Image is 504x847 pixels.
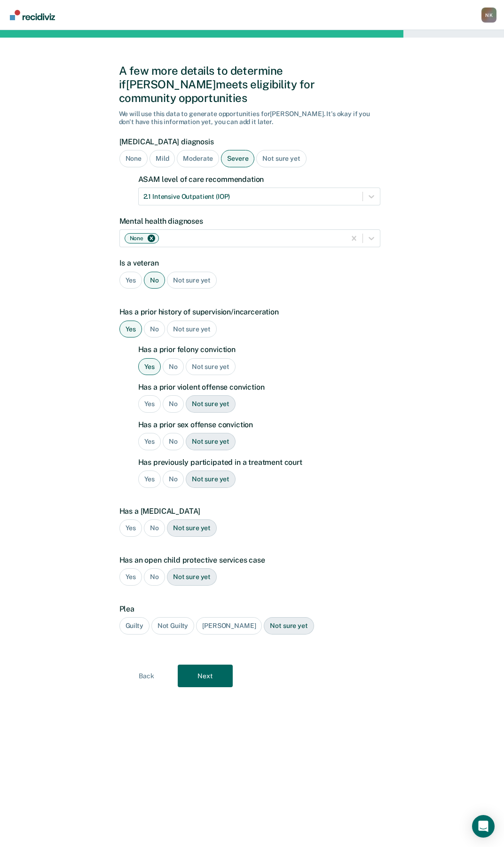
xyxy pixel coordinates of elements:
[138,358,161,376] div: Yes
[163,358,184,376] div: No
[119,272,142,289] div: Yes
[138,458,380,467] label: Has previously participated in a treatment court
[138,345,380,354] label: Has a prior felony conviction
[151,617,195,635] div: Not Guilty
[119,507,380,516] label: Has a [MEDICAL_DATA]
[150,150,175,167] div: Mild
[119,137,380,146] label: [MEDICAL_DATA] diagnosis
[144,272,165,289] div: No
[119,217,380,226] label: Mental health diagnoses
[163,471,184,488] div: No
[138,175,380,184] label: ASAM level of care recommendation
[186,395,236,413] div: Not sure yet
[177,150,219,167] div: Moderate
[119,307,380,316] label: Has a prior history of supervision/incarceration
[167,568,217,586] div: Not sure yet
[119,568,142,586] div: Yes
[481,8,496,23] div: N K
[146,235,157,242] div: Remove None
[481,8,496,23] button: Profile dropdown button
[119,665,174,687] button: Back
[144,321,165,338] div: No
[144,568,165,586] div: No
[10,10,55,20] img: Recidiviz
[119,110,386,126] div: We will use this data to generate opportunities for [PERSON_NAME] . It's okay if you don't have t...
[119,617,150,635] div: Guilty
[167,321,217,338] div: Not sure yet
[167,519,217,537] div: Not sure yet
[119,150,148,167] div: None
[138,395,161,413] div: Yes
[144,519,165,537] div: No
[119,519,142,537] div: Yes
[138,383,380,392] label: Has a prior violent offense conviction
[119,604,380,613] label: Plea
[196,617,262,635] div: [PERSON_NAME]
[119,321,142,338] div: Yes
[119,556,380,565] label: Has an open child protective services case
[186,358,236,376] div: Not sure yet
[119,259,380,267] label: Is a veteran
[472,815,495,838] div: Open Intercom Messenger
[264,617,314,635] div: Not sure yet
[138,471,161,488] div: Yes
[178,665,233,687] button: Next
[119,64,386,104] div: A few more details to determine if [PERSON_NAME] meets eligibility for community opportunities
[138,433,161,450] div: Yes
[163,395,184,413] div: No
[256,150,306,167] div: Not sure yet
[221,150,254,167] div: Severe
[186,471,236,488] div: Not sure yet
[163,433,184,450] div: No
[167,272,217,289] div: Not sure yet
[138,420,380,429] label: Has a prior sex offense conviction
[127,234,145,243] div: None
[186,433,236,450] div: Not sure yet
